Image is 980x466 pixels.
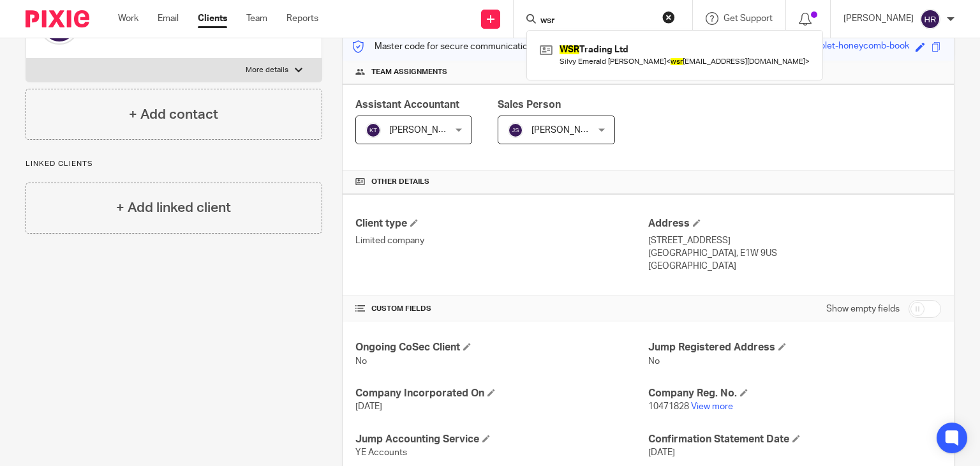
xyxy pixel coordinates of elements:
label: Show empty fields [826,303,900,315]
a: Team [246,12,267,25]
a: Reports [286,12,318,25]
span: Get Support [724,14,773,23]
span: Other details [371,177,429,187]
button: Clear [662,11,675,24]
span: [DATE] [648,448,675,457]
a: Clients [198,12,227,25]
img: svg%3E [920,9,940,29]
img: svg%3E [508,123,523,138]
a: Work [118,12,138,25]
span: No [355,357,367,366]
h4: Jump Accounting Service [355,433,648,446]
img: Pixie [26,10,89,27]
h4: Company Incorporated On [355,387,648,400]
a: View more [691,402,733,411]
p: More details [246,65,288,75]
div: lovely-ultraviolet-honeycomb-book [769,40,909,54]
a: Email [158,12,179,25]
span: YE Accounts [355,448,407,457]
span: Assistant Accountant [355,100,459,110]
h4: Ongoing CoSec Client [355,341,648,354]
p: [PERSON_NAME] [843,12,914,25]
span: Team assignments [371,67,447,77]
span: [PERSON_NAME] [389,126,459,135]
p: Limited company [355,234,648,247]
p: [STREET_ADDRESS] [648,234,941,247]
h4: Client type [355,217,648,230]
h4: + Add contact [129,105,218,124]
img: svg%3E [366,123,381,138]
p: [GEOGRAPHIC_DATA] [648,260,941,273]
span: No [648,357,660,366]
span: Sales Person [498,100,561,110]
span: 10471828 [648,402,689,411]
input: Search [539,15,654,27]
span: [PERSON_NAME] [531,126,602,135]
h4: Jump Registered Address [648,341,941,354]
h4: Confirmation Statement Date [648,433,941,446]
p: Linked clients [26,159,322,169]
span: [DATE] [355,402,382,411]
h4: Company Reg. No. [648,387,941,400]
h4: Address [648,217,941,230]
h4: + Add linked client [116,198,231,218]
h4: CUSTOM FIELDS [355,304,648,314]
p: [GEOGRAPHIC_DATA], E1W 9US [648,247,941,260]
p: Master code for secure communications and files [352,40,572,53]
